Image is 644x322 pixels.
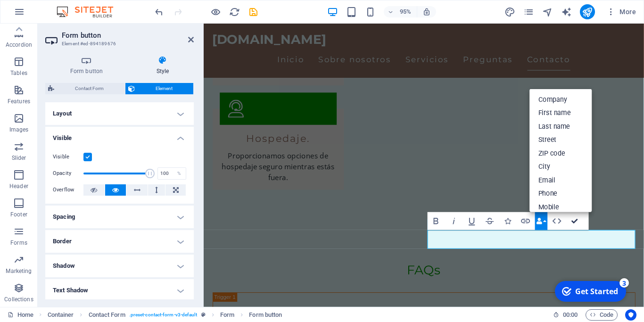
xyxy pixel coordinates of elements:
div: 3 [70,1,79,10]
h4: Text Shadow [45,279,194,302]
h4: Spacing [45,206,194,228]
label: Overflow [53,184,83,196]
p: Header [9,182,28,190]
span: Click to select. Double-click to edit [249,309,282,321]
button: undo [153,6,165,17]
a: Phone [529,187,592,200]
button: HTML [548,212,565,230]
img: Editor Logo [54,6,125,17]
i: Reload page [229,7,240,17]
div: % [173,168,186,179]
h3: Element #ed-894189676 [62,40,175,48]
button: publish [580,4,595,19]
button: Confirm (Ctrl+⏎) [566,212,583,230]
a: Street [529,133,592,147]
button: text_generator [561,6,572,17]
p: Collections [4,296,33,303]
label: Visible [53,151,83,163]
a: ZIP code [529,146,592,160]
span: 00 00 [563,309,578,321]
i: Save (Ctrl+S) [248,7,259,17]
p: Features [8,98,30,105]
h6: 95% [398,6,413,17]
button: Italic (Ctrl+I) [446,212,462,230]
span: : [570,311,571,318]
i: Pages (Ctrl+Alt+S) [523,7,534,17]
p: Images [9,126,29,133]
span: Click to select. Double-click to edit [48,309,74,321]
span: More [606,7,636,17]
p: Footer [10,211,27,218]
h4: Form button [45,56,132,75]
a: Company [529,92,592,106]
button: design [504,6,516,17]
button: Strikethrough [481,212,498,230]
nav: breadcrumb [48,309,282,321]
i: Publish [582,7,593,17]
i: This element is a customizable preset [201,312,206,317]
label: Opacity [53,171,83,176]
button: Data Bindings [535,212,548,230]
p: Marketing [6,267,32,275]
span: . preset-contact-form-v3-default [129,309,198,321]
a: Click to cancel selection. Double-click to open Pages [8,309,33,321]
button: Link [517,212,534,230]
button: Contact Form [45,83,125,94]
h2: Form button [62,31,194,40]
span: Click to select. Double-click to edit [89,309,125,321]
button: Underline (Ctrl+U) [463,212,480,230]
a: Last name [529,119,592,133]
button: navigator [542,6,553,17]
span: Element [138,83,191,94]
span: Contact Form [57,83,122,94]
button: 95% [384,6,417,17]
div: Get Started 3 items remaining, 40% complete [5,4,76,25]
h4: Layout [45,102,194,125]
button: Element [125,83,194,94]
button: More [603,4,640,19]
h4: Border [45,230,194,253]
span: Click to select. Double-click to edit [220,309,234,321]
button: Icons [499,212,516,230]
button: save [248,6,259,17]
p: Tables [10,69,27,77]
a: First name [529,106,592,120]
button: Bold (Ctrl+B) [428,212,445,230]
button: Usercentrics [625,309,636,321]
button: pages [523,6,535,17]
button: Click here to leave preview mode and continue editing [210,6,221,17]
h4: Style [132,56,194,75]
i: AI Writer [561,7,572,17]
i: Navigator [542,7,553,17]
div: Data Bindings [529,89,592,212]
p: Slider [12,154,26,162]
i: Design (Ctrl+Alt+Y) [504,7,515,17]
a: Mobile [529,200,592,214]
i: On resize automatically adjust zoom level to fit chosen device. [422,8,431,16]
div: Get Started [25,9,68,19]
a: City [529,160,592,173]
h6: Session time [553,309,578,321]
h4: Visible [45,127,194,144]
button: reload [229,6,240,17]
i: Undo: Change placeholder (Ctrl+Z) [154,7,165,17]
p: Forms [10,239,27,247]
h4: Shadow [45,255,194,277]
p: Accordion [6,41,32,49]
span: Code [590,309,613,321]
button: Code [586,309,618,321]
a: Email [529,173,592,187]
